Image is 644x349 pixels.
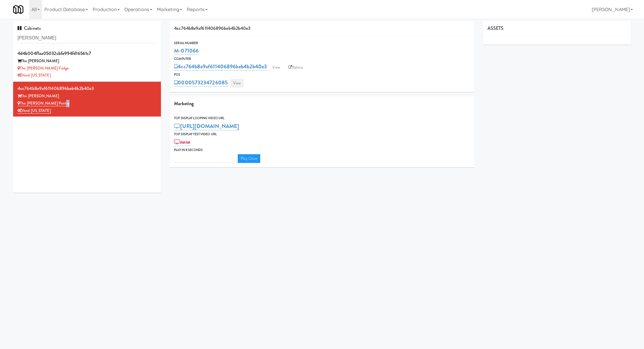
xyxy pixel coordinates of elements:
[238,154,260,163] a: Play Once
[18,49,157,58] div: 4d4b004f1aa05032cbfe994fd16561c7
[174,131,470,137] div: Top Display Test Video Url
[170,21,474,36] div: 4cc764b8e9af611406896beb4b2b40e3
[13,82,161,117] li: 4cc764b8e9af611406896beb4b2b40e3The [PERSON_NAME] The [PERSON_NAME] PantryVend [US_STATE]
[174,40,470,46] div: Serial Number
[174,100,194,107] span: Marketing
[174,79,228,87] a: 0000573234726085
[487,25,504,32] span: ASSETS
[230,79,244,88] a: View
[18,93,157,100] div: The [PERSON_NAME]
[18,84,157,93] div: 4cc764b8e9af611406896beb4b2b40e3
[174,62,267,71] a: 4cc764b8e9af611406896beb4b2b40e3
[18,65,69,71] a: The [PERSON_NAME] Fridge
[18,33,157,44] input: Search cabinets
[18,108,51,114] a: Vend [US_STATE]
[18,58,157,65] div: The [PERSON_NAME]
[13,47,161,82] li: 4d4b004f1aa05032cbfe994fd16561c7The [PERSON_NAME] The [PERSON_NAME] FridgeVend [US_STATE]
[174,115,470,121] div: Top Display Looping Video Url
[174,56,470,62] div: Computer
[174,122,239,130] a: [URL][DOMAIN_NAME]
[18,25,41,32] span: Cabinets
[13,4,23,15] img: Micromart
[18,72,51,78] a: Vend [US_STATE]
[174,47,199,55] a: M-071066
[174,147,470,153] div: Play in X seconds
[285,63,306,72] a: Balena
[174,138,190,146] a: none
[18,100,70,106] a: The [PERSON_NAME] Pantry
[174,72,470,78] div: POS
[270,63,283,72] a: View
